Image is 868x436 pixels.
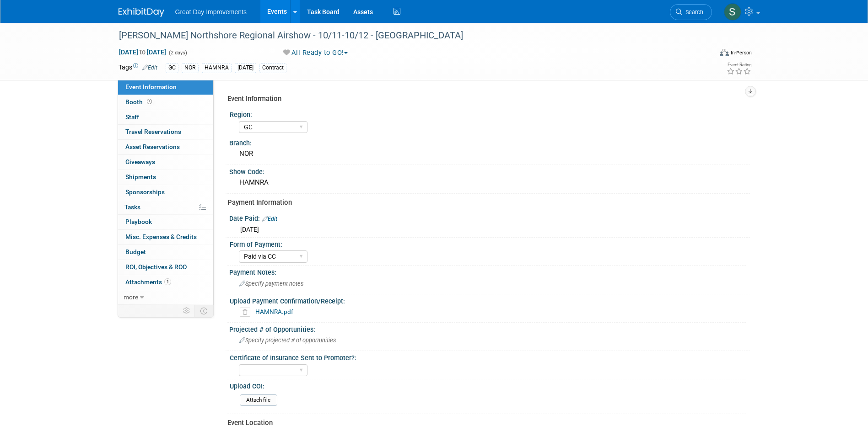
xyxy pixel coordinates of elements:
span: Search [682,9,703,16]
div: In-Person [730,49,752,56]
a: HAMNRA.pdf [255,308,293,315]
a: Shipments [118,170,213,185]
a: Edit [262,216,277,222]
span: ROI, Objectives & ROO [125,263,187,271]
div: Contract [259,63,286,73]
a: Search [670,4,712,20]
span: Asset Reservations [125,143,180,150]
div: [PERSON_NAME] Northshore Regional Airshow - 10/11-10/12 - [GEOGRAPHIC_DATA] [116,27,698,44]
span: Tasks [124,203,140,211]
span: more [124,293,138,301]
div: Event Information [227,94,743,104]
a: ROI, Objectives & ROO [118,260,213,275]
a: Tasks [118,200,213,215]
span: Event Information [125,83,177,90]
div: Upload COI: [230,379,746,391]
span: Staff [125,113,139,121]
div: [DATE] [235,63,256,73]
span: Misc. Expenses & Credits [125,233,197,240]
td: Toggle Event Tabs [194,305,213,317]
div: HAMNRA [202,63,232,73]
div: Show Code: [229,165,750,176]
span: Great Day Improvements [175,8,247,16]
span: 1 [164,278,171,285]
a: Attachments1 [118,275,213,290]
span: Shipments [125,173,156,181]
div: Certificate of Insurance Sent to Promoter?: [230,351,746,362]
button: All Ready to GO! [280,48,351,58]
div: Event Rating [727,63,751,67]
a: Event Information [118,80,213,95]
span: Playbook [125,218,152,225]
a: Asset Reservations [118,140,213,154]
div: NOR [236,147,743,161]
a: Edit [142,64,157,71]
div: Region: [230,108,746,119]
div: Event Location [227,418,743,428]
span: Sponsorships [125,188,165,196]
a: Sponsorships [118,185,213,200]
a: Playbook [118,215,213,229]
td: Tags [119,63,157,73]
img: Sha'Nautica Sales [724,3,741,21]
div: Form of Payment: [230,238,746,249]
div: HAMNRA [236,175,743,190]
span: Attachments [125,278,171,286]
span: Booth [125,98,154,106]
span: Travel Reservations [125,128,181,135]
div: Upload Payment Confirmation/Receipt: [230,294,746,306]
img: Format-Inperson.png [720,49,729,56]
div: Date Paid: [229,212,750,223]
a: Booth [118,95,213,110]
img: ExhibitDay [119,8,164,17]
td: Personalize Event Tab Strip [179,305,195,317]
a: Delete attachment? [240,309,254,315]
span: Specify projected # of opportunities [239,337,336,344]
span: [DATE] [DATE] [119,48,167,56]
a: Travel Reservations [118,125,213,139]
div: GC [166,63,178,73]
span: (2 days) [168,50,187,56]
span: Booth not reserved yet [145,98,154,105]
a: Staff [118,110,213,125]
a: Giveaways [118,155,213,170]
a: Misc. Expenses & Credits [118,230,213,245]
div: Projected # of Opportunities: [229,323,750,334]
a: more [118,290,213,305]
a: Budget [118,245,213,260]
div: NOR [182,63,199,73]
div: Payment Notes: [229,266,750,277]
span: Specify payment notes [239,280,303,287]
span: Budget [125,248,146,255]
span: [DATE] [240,226,259,233]
div: Event Format [658,48,752,61]
span: Giveaways [125,158,155,165]
span: to [138,48,147,56]
div: Payment Information [227,198,743,207]
div: Branch: [229,136,750,148]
